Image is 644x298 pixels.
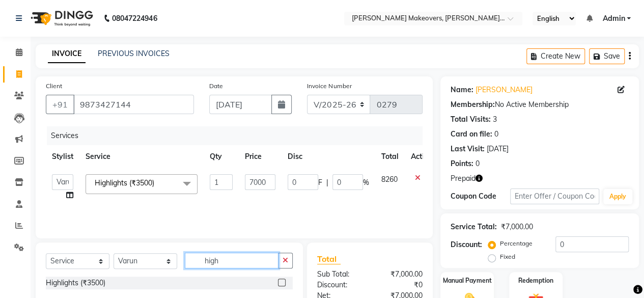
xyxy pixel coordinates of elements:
th: Total [375,145,405,168]
label: Percentage [500,239,533,248]
div: ₹0 [370,280,430,290]
div: Discount: [310,280,370,290]
label: Invoice Number [307,82,351,91]
img: logo [26,4,96,33]
span: 8260 [381,175,398,184]
div: [DATE] [487,144,509,154]
th: Price [239,145,282,168]
span: Prepaid [451,173,475,184]
a: x [154,178,159,187]
a: [PERSON_NAME] [475,85,533,95]
input: Search or Scan [185,253,278,268]
div: ₹7,000.00 [370,269,430,280]
b: 08047224946 [112,4,157,33]
input: Search by Name/Mobile/Email/Code [73,95,194,114]
div: Highlights (₹3500) [46,278,105,288]
label: Redemption [518,276,553,285]
div: Last Visit: [451,144,485,154]
a: INVOICE [48,45,86,63]
span: Admin [602,13,625,24]
label: Fixed [500,252,515,261]
div: 3 [493,114,497,125]
div: No Active Membership [451,99,629,110]
span: | [326,177,328,188]
div: 0 [494,129,498,140]
button: +91 [46,95,74,114]
div: Total Visits: [451,114,491,125]
div: Name: [451,85,473,95]
th: Action [405,145,438,168]
div: Service Total: [451,222,497,232]
label: Client [46,82,62,91]
div: Services [47,126,430,145]
div: ₹7,000.00 [501,222,533,232]
button: Apply [603,189,632,204]
div: Sub Total: [310,269,370,280]
span: Total [317,254,341,264]
label: Date [209,82,223,91]
span: F [318,177,322,188]
span: Highlights (₹3500) [95,178,154,187]
div: Discount: [451,239,482,250]
input: Enter Offer / Coupon Code [510,188,599,204]
div: Card on file: [451,129,492,140]
th: Service [79,145,204,168]
th: Qty [204,145,239,168]
th: Disc [282,145,375,168]
div: Coupon Code [451,191,510,202]
div: 0 [475,158,480,169]
th: Stylist [46,145,79,168]
a: PREVIOUS INVOICES [98,49,170,58]
button: Save [589,48,625,64]
label: Manual Payment [443,276,492,285]
span: % [363,177,369,188]
div: Points: [451,158,473,169]
div: Membership: [451,99,495,110]
button: Create New [526,48,585,64]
